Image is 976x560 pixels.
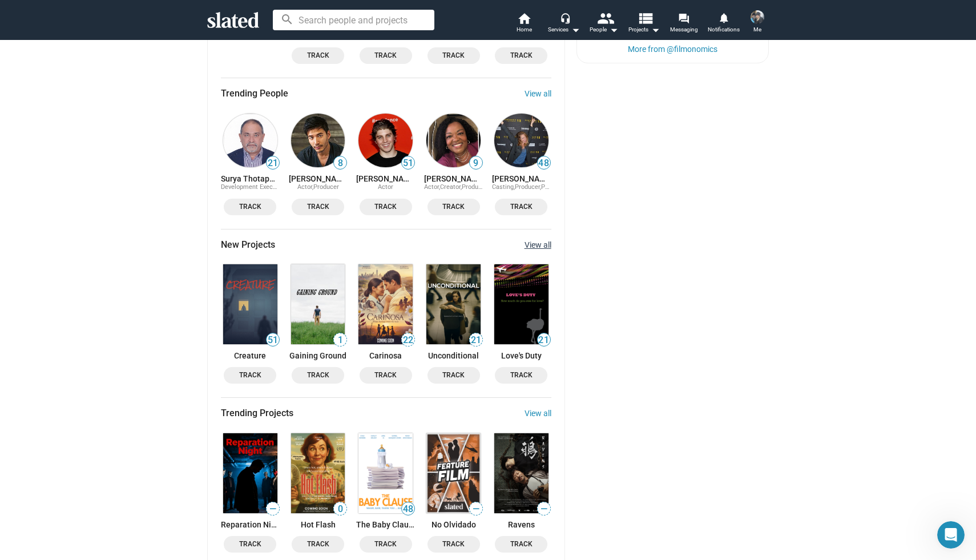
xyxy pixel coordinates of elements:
a: Creature [221,262,280,347]
mat-icon: forum [678,13,689,23]
div: You’ll get replies here and in your email:✉️[PERSON_NAME][EMAIL_ADDRESS][DOMAIN_NAME]Our usual re... [9,252,187,339]
span: Track [502,369,541,381]
span: 0 [32,86,42,98]
span: 7 [118,86,128,98]
a: Surya Thotapalli [221,174,280,183]
span: Track [366,201,405,213]
img: Lindsay Gossling [751,10,764,24]
span: Trending Projects [221,407,293,419]
span: Projects [628,23,660,37]
a: Unconditional [424,351,483,360]
div: Services [548,23,580,37]
button: Track [292,199,344,215]
a: View all [525,89,551,98]
button: Start recording [72,374,82,383]
mat-icon: notifications [718,12,729,23]
span: 3 [69,86,79,98]
button: Track [427,367,480,384]
button: Track [427,536,480,553]
button: Emoji picker [36,374,45,383]
span: Producer, [515,183,541,191]
span: Casting, [492,183,515,191]
mat-icon: view_list [637,10,654,26]
a: Love's Duty [492,351,551,360]
div: Operator • AI Agent • 8m ago [18,341,120,348]
span: 48 [402,503,414,515]
a: Hot Flash [289,431,348,515]
img: The Baby Clause [358,433,413,513]
span: — [267,503,279,514]
button: Track [427,199,480,215]
a: [PERSON_NAME] [289,174,348,183]
button: Track [495,47,547,64]
span: 51 [267,335,279,346]
mat-icon: arrow_drop_down [648,23,662,37]
img: Reparation Night [223,433,277,513]
button: Upload attachment [18,374,27,383]
span: 2 [57,86,66,98]
img: Lukas Gage [358,114,413,168]
img: Profile image for Jordan [49,6,67,25]
a: Love's Duty [492,262,551,347]
div: < Not at all likely [30,65,166,76]
a: [PERSON_NAME] [424,174,483,183]
span: Messaging [670,23,698,37]
div: Our usual reply time 🕒 [18,310,178,332]
button: go back [7,5,29,26]
div: Extremely likely > [30,108,166,120]
span: Producer, [462,183,488,191]
button: 3 [67,81,80,103]
div: Hi [PERSON_NAME], thank you! I've been trying to add my credits but the profile match can't seem ... [41,174,219,243]
button: 4 [79,81,92,103]
span: Track [366,50,405,62]
button: Track [495,367,547,384]
mat-icon: arrow_drop_down [607,23,620,37]
button: Track [360,367,412,384]
span: 51 [402,158,414,169]
span: Me [753,23,761,37]
button: 0 [30,81,43,103]
button: Projects [624,11,664,37]
iframe: Intercom live chat [937,521,965,549]
div: [DATE] [9,158,219,174]
button: Track [292,536,344,553]
button: Track [224,536,276,553]
span: Track [502,50,541,62]
img: Ravens [494,433,549,513]
span: 5 [94,86,103,98]
a: The Baby Clause [356,520,415,529]
button: Track [360,47,412,64]
a: Gaining Ground [289,262,348,347]
a: No Olvidado [424,431,483,515]
a: Notifications [704,11,744,37]
span: Production Coordinator [541,183,607,191]
span: Track [434,538,473,550]
button: 1 [43,81,55,103]
img: Surya Thotapalli [223,114,277,168]
span: New Projects [221,239,275,251]
button: 6 [104,81,116,103]
button: Track [224,199,276,215]
span: Track [231,369,269,381]
a: InMoment [101,135,141,144]
span: Track [299,369,337,381]
div: Lindsay says… [9,174,219,252]
img: Love's Duty [494,264,549,344]
button: People [584,11,624,37]
a: Creature [221,351,280,360]
a: View all [525,409,551,418]
span: Development Executive, [221,183,288,191]
span: 10 [155,86,164,98]
a: Ravens [492,520,551,529]
a: The Baby Clause [356,431,415,515]
button: 8 [128,81,141,103]
a: More from @filmonomics [628,45,717,54]
span: Track [231,201,269,213]
b: under 2 hours [28,321,91,331]
h2: How likely are you to recommend Slated to others in the industry? [30,15,166,51]
button: Home [179,5,200,26]
a: Reparation Night [221,431,280,515]
span: 8 [334,158,346,169]
div: People [590,23,618,37]
mat-icon: headset_mic [560,13,570,23]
